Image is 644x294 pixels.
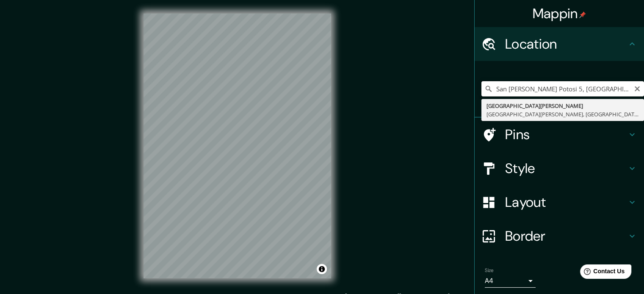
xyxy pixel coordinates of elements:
[475,219,644,253] div: Border
[505,160,627,177] h4: Style
[486,110,639,118] div: [GEOGRAPHIC_DATA][PERSON_NAME], [GEOGRAPHIC_DATA]
[569,261,635,285] iframe: Help widget launcher
[144,14,331,278] canvas: Map
[505,36,627,52] h4: Location
[533,5,586,22] h4: Mappin
[485,267,494,274] label: Size
[485,274,536,288] div: A4
[634,84,641,92] button: Clear
[505,228,627,245] h4: Border
[475,118,644,151] div: Pins
[505,126,627,143] h4: Pins
[481,81,644,96] input: Pick your city or area
[475,151,644,185] div: Style
[475,185,644,219] div: Layout
[486,102,639,110] div: [GEOGRAPHIC_DATA][PERSON_NAME]
[505,194,627,211] h4: Layout
[579,11,586,18] img: pin-icon.png
[475,27,644,61] div: Location
[317,264,327,274] button: Toggle attribution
